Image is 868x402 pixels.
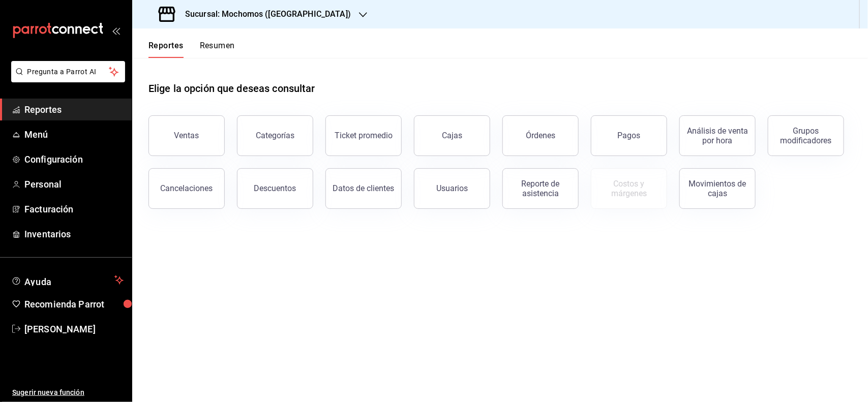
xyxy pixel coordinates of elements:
[148,115,225,156] button: Ventas
[502,168,579,209] button: Reporte de asistencia
[679,115,756,156] button: Análisis de venta por hora
[686,126,749,145] div: Análisis de venta por hora
[24,274,110,286] span: Ayuda
[24,128,124,141] span: Menú
[436,183,468,193] div: Usuarios
[24,177,124,191] span: Personal
[325,115,402,156] button: Ticket promedio
[618,131,641,140] div: Pagos
[200,41,235,58] button: Resumen
[333,183,395,193] div: Datos de clientes
[148,41,235,58] div: navigation tabs
[161,183,213,193] div: Cancelaciones
[526,131,555,140] div: Órdenes
[256,131,294,140] div: Categorías
[11,61,125,82] button: Pregunta a Parrot AI
[24,297,124,311] span: Recomienda Parrot
[12,387,124,398] span: Sugerir nueva función
[148,41,184,58] button: Reportes
[774,126,837,145] div: Grupos modificadores
[591,168,667,209] button: Contrata inventarios para ver este reporte
[24,152,124,166] span: Configuración
[597,179,661,198] div: Costos y márgenes
[24,227,124,241] span: Inventarios
[414,168,490,209] button: Usuarios
[148,168,225,209] button: Cancelaciones
[7,74,125,84] a: Pregunta a Parrot AI
[174,131,199,140] div: Ventas
[591,115,667,156] button: Pagos
[686,179,749,198] div: Movimientos de cajas
[768,115,844,156] button: Grupos modificadores
[237,168,313,209] button: Descuentos
[509,179,572,198] div: Reporte de asistencia
[414,115,490,156] button: Cajas
[254,183,296,193] div: Descuentos
[325,168,402,209] button: Datos de clientes
[237,115,313,156] button: Categorías
[177,8,351,20] h3: Sucursal: Mochomos ([GEOGRAPHIC_DATA])
[24,202,124,216] span: Facturación
[679,168,756,209] button: Movimientos de cajas
[148,81,315,96] h1: Elige la opción que deseas consultar
[27,67,109,77] span: Pregunta a Parrot AI
[335,131,393,140] div: Ticket promedio
[442,131,462,140] div: Cajas
[24,322,124,336] span: [PERSON_NAME]
[502,115,579,156] button: Órdenes
[112,26,120,35] button: open_drawer_menu
[24,103,124,116] span: Reportes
